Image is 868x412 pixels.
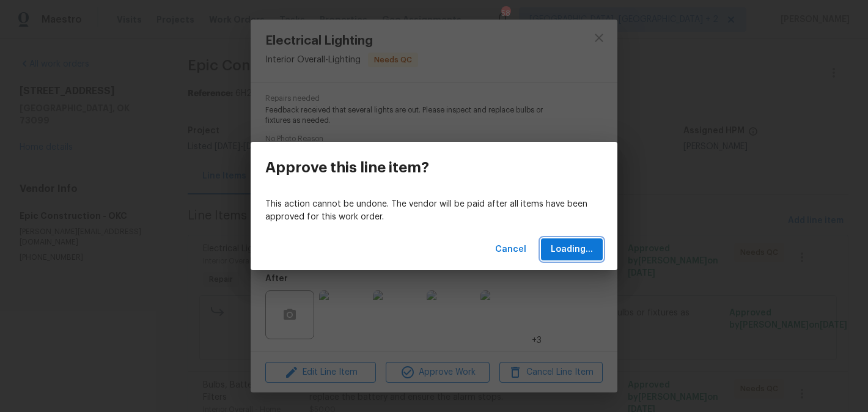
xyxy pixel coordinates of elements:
[495,242,526,257] span: Cancel
[265,198,603,224] p: This action cannot be undone. The vendor will be paid after all items have been approved for this...
[490,238,531,261] button: Cancel
[265,159,429,176] h3: Approve this line item?
[541,238,603,261] button: Loading...
[551,242,593,257] span: Loading...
